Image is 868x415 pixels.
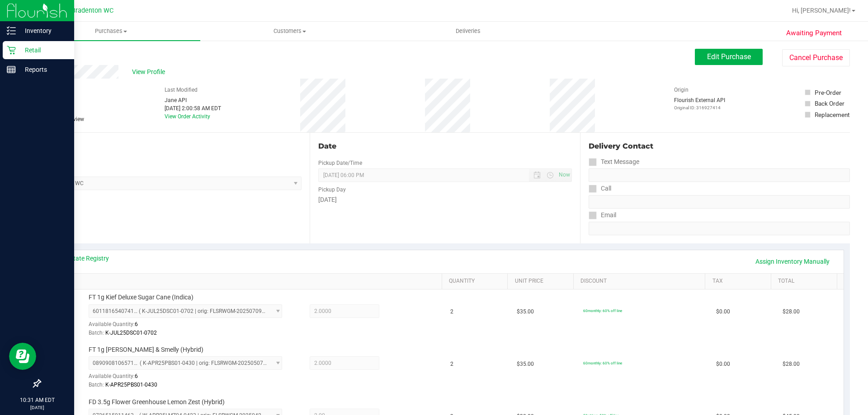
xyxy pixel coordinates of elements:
[165,113,210,120] a: View Order Activity
[318,195,571,205] div: [DATE]
[695,49,763,65] button: Edit Purchase
[105,330,157,336] span: K-JUL25DSC01-0702
[778,278,833,285] a: Total
[583,361,622,365] span: 60monthly: 60% off line
[589,168,850,182] input: Format: (999) 999-9999
[89,398,225,406] span: FD 3.5g Flower Greenhouse Lemon Zest (Hybrid)
[707,52,751,61] span: Edit Purchase
[16,45,70,56] p: Retail
[318,141,571,152] div: Date
[89,370,292,387] div: Available Quantity:
[716,308,730,316] span: $0.00
[589,195,850,209] input: Format: (999) 999-9999
[674,104,725,111] p: Original ID: 316927414
[379,22,557,41] a: Deliveries
[200,22,379,41] a: Customers
[201,27,378,35] span: Customers
[71,7,113,14] span: Bradenton WC
[674,96,725,111] div: Flourish External API
[450,308,453,316] span: 2
[583,308,622,313] span: 60monthly: 60% off line
[7,65,16,74] inline-svg: Reports
[22,27,200,35] span: Purchases
[792,7,851,14] span: Hi, [PERSON_NAME]!
[782,49,850,66] button: Cancel Purchase
[517,308,534,316] span: $35.00
[589,209,616,222] label: Email
[517,360,534,368] span: $35.00
[105,382,157,388] span: K-APR25PBS01-0430
[716,360,730,368] span: $0.00
[783,360,800,368] span: $28.00
[4,404,70,411] p: [DATE]
[674,86,689,94] label: Origin
[53,278,438,285] a: SKU
[712,278,768,285] a: Tax
[7,26,16,35] inline-svg: Inventory
[89,318,292,336] div: Available Quantity:
[135,373,138,379] span: 6
[815,88,841,97] div: Pre-Order
[16,64,70,75] p: Reports
[589,182,611,195] label: Call
[783,308,800,316] span: $28.00
[89,330,104,336] span: Batch:
[9,343,36,370] iframe: Resource center
[165,86,198,94] label: Last Modified
[40,141,302,152] div: Location
[318,186,346,194] label: Pickup Day
[318,159,362,167] label: Pickup Date/Time
[165,104,221,112] div: [DATE] 2:00:58 AM EDT
[132,67,168,77] span: View Profile
[4,396,70,404] p: 10:31 AM EDT
[89,293,193,302] span: FT 1g Kief Deluxe Sugar Cane (Indica)
[55,254,109,263] a: View State Registry
[135,321,138,327] span: 6
[22,22,200,41] a: Purchases
[89,345,203,354] span: FT 1g [PERSON_NAME] & Smelly (Hybrid)
[16,25,70,36] p: Inventory
[750,254,835,269] a: Assign Inventory Manually
[449,278,504,285] a: Quantity
[815,99,844,108] div: Back Order
[450,360,453,368] span: 2
[7,46,16,55] inline-svg: Retail
[515,278,570,285] a: Unit Price
[165,96,221,104] div: Jane API
[443,27,493,35] span: Deliveries
[89,382,104,388] span: Batch:
[589,155,639,168] label: Text Message
[580,278,702,285] a: Discount
[815,110,849,119] div: Replacement
[589,141,850,152] div: Delivery Contact
[786,28,842,38] span: Awaiting Payment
